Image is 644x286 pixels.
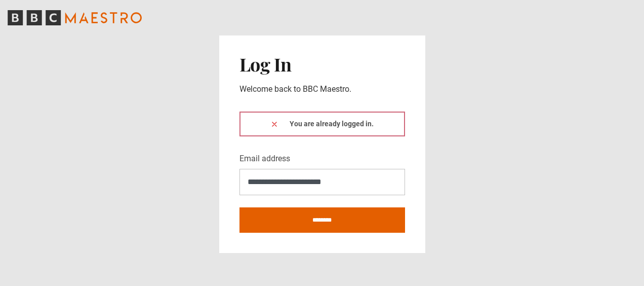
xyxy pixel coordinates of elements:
h2: Log In [239,53,405,75]
label: Email address [239,153,290,165]
svg: BBC Maestro [8,10,142,25]
p: Welcome back to BBC Maestro. [239,83,405,95]
div: You are already logged in. [239,112,405,136]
